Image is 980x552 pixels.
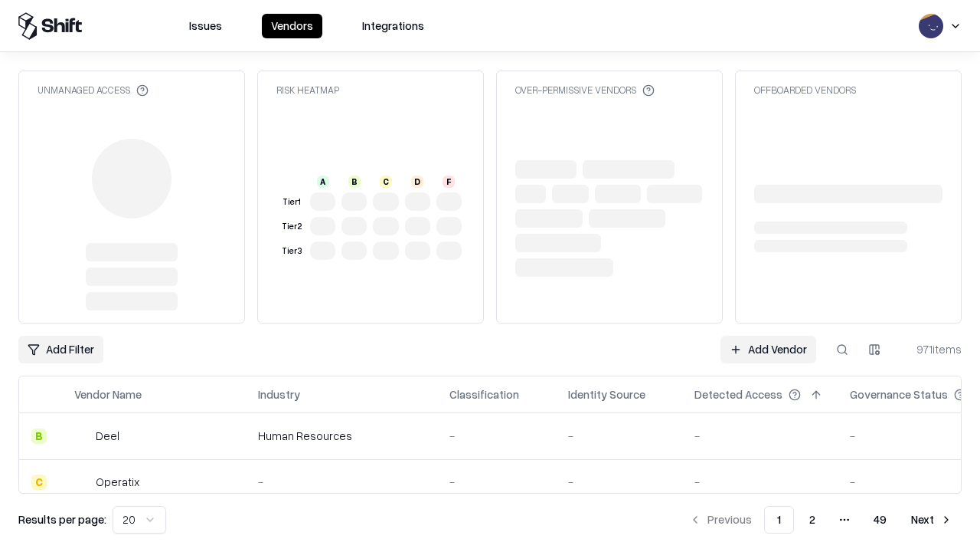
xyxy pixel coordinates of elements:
button: Integrations [353,14,433,38]
div: D [411,176,423,188]
button: 2 [797,506,828,534]
div: F [443,176,455,188]
button: Next [902,506,962,534]
div: B [31,429,47,444]
div: Offboarded Vendors [754,84,856,97]
button: 49 [861,506,899,534]
div: Deel [96,428,119,444]
div: Tier 2 [279,220,304,233]
p: Results per page: [18,511,106,527]
button: Issues [180,14,231,38]
div: Identity Source [568,386,645,402]
button: Add Filter [18,336,103,363]
div: - [449,474,544,490]
div: Governance Status [850,386,948,402]
div: 971 items [900,341,962,357]
img: Deel [74,429,90,444]
div: Risk Heatmap [276,84,339,97]
div: - [694,474,825,490]
div: - [694,428,825,444]
img: Operatix [74,475,90,490]
button: 1 [764,506,794,534]
div: Classification [449,386,519,402]
button: Vendors [262,14,322,38]
div: A [317,176,329,188]
div: Over-Permissive Vendors [515,84,655,97]
div: Detected Access [694,386,782,402]
div: Unmanaged Access [38,84,149,97]
div: Industry [258,386,300,402]
div: C [31,475,47,490]
div: B [348,176,361,188]
a: Add Vendor [720,336,816,363]
div: - [568,474,670,490]
div: Tier 3 [279,245,304,258]
div: Vendor Name [74,386,142,402]
div: - [449,428,544,444]
nav: pagination [680,506,962,534]
div: Operatix [96,474,139,490]
div: - [258,474,425,490]
div: - [568,428,670,444]
div: Tier 1 [279,195,304,209]
div: C [380,176,392,188]
div: Human Resources [258,428,425,444]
